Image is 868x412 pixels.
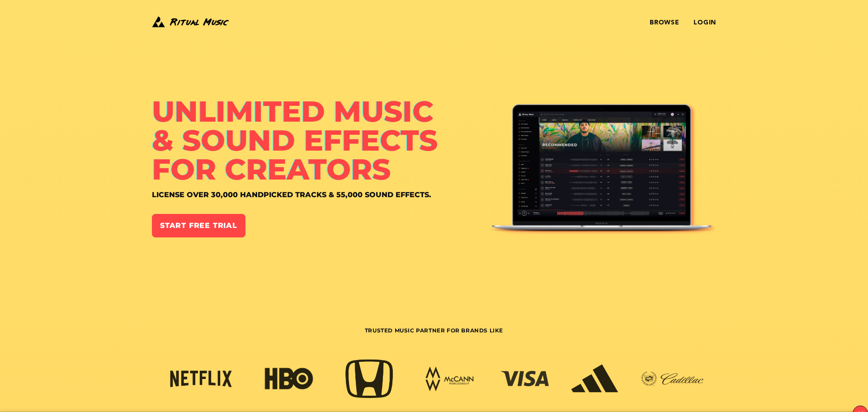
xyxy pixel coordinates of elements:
img: visa [496,369,554,390]
h4: License over 30,000 handpicked tracks & 55,000 sound effects. [152,191,491,199]
a: Browse [650,19,679,26]
img: honda [340,357,398,401]
h1: Unlimited Music & Sound Effects for Creators [152,97,491,184]
img: adidas [566,363,624,396]
a: Start Free Trial [152,214,245,237]
img: netflix [165,368,237,391]
h3: Trusted Music Partner for Brands Like [152,327,716,355]
img: mccann [421,366,479,393]
img: cadillac [636,369,708,389]
img: Ritual Music [491,102,716,240]
img: hbo [260,366,318,392]
a: Login [693,19,716,26]
img: Ritual Music [152,14,229,29]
